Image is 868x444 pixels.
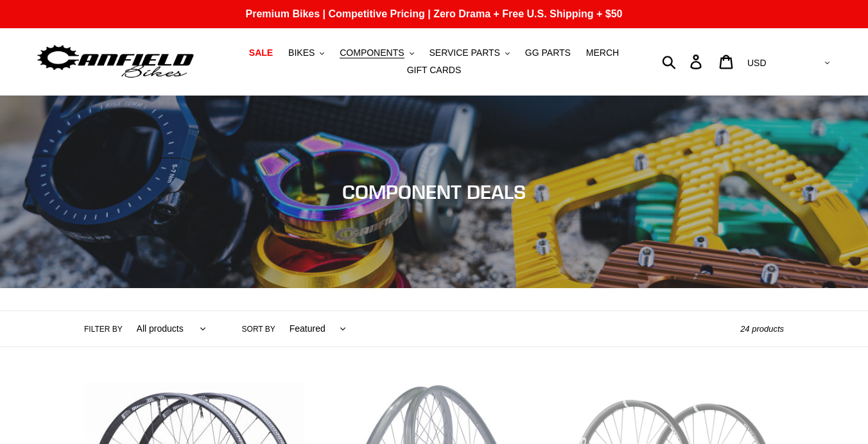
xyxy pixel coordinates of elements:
[340,47,404,58] span: COMPONENTS
[422,44,516,62] button: SERVICE PARTS
[243,44,279,62] a: SALE
[519,44,577,62] a: GG PARTS
[401,62,468,79] a: GIFT CARDS
[333,44,420,62] button: COMPONENTS
[586,47,619,58] span: MERCH
[84,323,123,335] label: Filter by
[342,180,526,203] span: COMPONENT DEALS
[249,47,273,58] span: SALE
[429,47,499,58] span: SERVICE PARTS
[35,42,196,82] img: Canfield Bikes
[282,44,331,62] button: BIKES
[740,324,784,334] span: 24 products
[288,47,315,58] span: BIKES
[580,44,625,62] a: MERCH
[407,65,462,76] span: GIFT CARDS
[525,47,571,58] span: GG PARTS
[242,323,275,335] label: Sort by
